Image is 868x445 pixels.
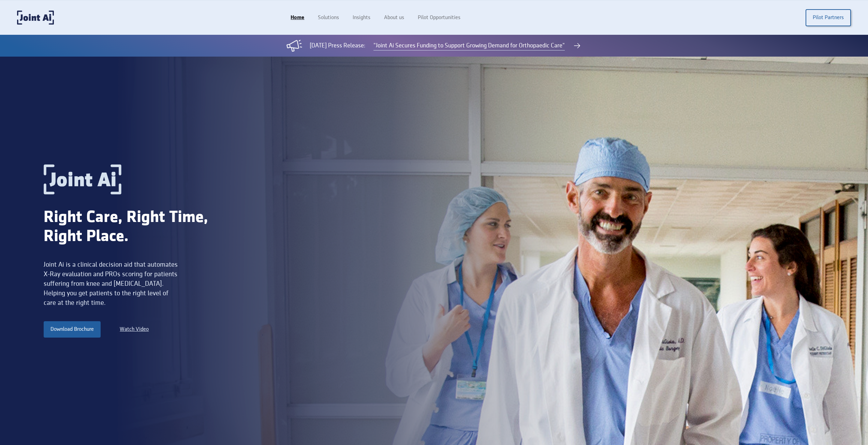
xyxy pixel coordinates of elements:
a: Home [284,11,311,24]
a: Watch Video [120,325,149,333]
a: "Joint Ai Secures Funding to Support Growing Demand for Orthopaedic Care" [373,41,565,50]
a: Download Brochure [44,321,101,338]
div: Right Care, Right Time, Right Place. [44,208,238,246]
a: Pilot Opportunities [411,11,467,24]
a: home [17,11,54,25]
div: [DATE] Press Release: [310,41,365,50]
a: Pilot Partners [806,9,851,26]
a: Insights [346,11,377,24]
a: Solutions [311,11,346,24]
div: Joint Ai is a clinical decision aid that automates X-Ray evaluation and PROs scoring for patients... [44,260,180,308]
a: About us [377,11,411,24]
